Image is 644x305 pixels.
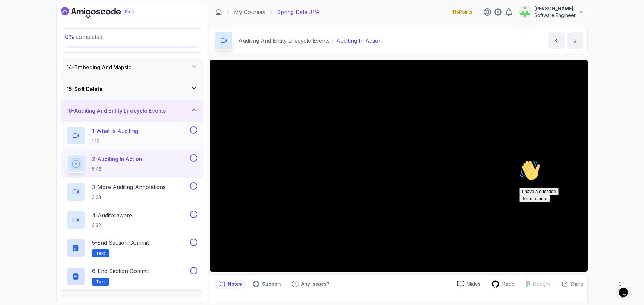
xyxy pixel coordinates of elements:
button: 15-Soft Delete [61,78,203,100]
img: user profile image [519,6,531,18]
iframe: chat widget [616,278,637,298]
iframe: chat widget [517,157,637,275]
p: Share [570,281,583,287]
button: Share [556,281,583,287]
p: Slides [467,281,480,287]
button: 16-Auditing And Entity Lifecycle Events [61,100,203,122]
p: 3:28 [92,194,166,201]
h3: 15 - Soft Delete [66,85,103,93]
p: 1 - What Is Auditing [92,127,138,135]
button: 3-More Auditing Annotations3:28 [66,182,197,201]
button: 6-End Section CommitText [66,267,197,286]
a: Dashboard [61,7,149,18]
p: 2 - Auditing In Action [92,155,142,163]
p: 2:32 [92,222,132,229]
button: 2-Auditing In Action5:48 [66,154,197,173]
p: 1:10 [92,138,138,144]
p: Repo [502,281,515,287]
span: Text [96,251,105,256]
p: [PERSON_NAME] [534,5,576,12]
button: notes button [214,279,246,289]
button: Tell me more [3,38,34,45]
p: Auditing And Entity Lifecycle Events [238,36,330,45]
p: 3 - More Auditing Annotations [92,183,166,191]
button: Feedback button [288,279,333,289]
p: 415 Points [451,9,472,15]
p: 5 - End Section Commit [92,239,149,247]
a: Slides [451,281,486,288]
p: Designs [533,281,551,287]
a: My Courses [234,8,265,16]
span: 0 % [65,33,74,40]
p: Auditing In Action [336,36,382,45]
h3: 14 - Embeding And Mapsid [66,63,132,71]
button: Support button [249,279,285,289]
p: Any issues? [301,281,329,287]
a: Repo [486,280,520,288]
h3: 16 - Auditing And Entity Lifecycle Events [66,107,166,115]
a: Dashboard [215,9,222,15]
span: Hi! How can we help? [3,20,66,25]
button: previous content [548,32,565,49]
button: I have a question [3,31,42,38]
p: Software Engineer [534,12,576,19]
button: 4-Auditoraware2:32 [66,211,197,229]
button: user profile image[PERSON_NAME]Software Engineer [518,5,585,19]
p: Spring Data JPA [277,8,320,16]
p: 5:48 [92,166,142,172]
div: 👋Hi! How can we help?I have a questionTell me more [3,3,123,45]
iframe: 2 - Auditing In Action [210,60,588,272]
button: next content [567,32,583,49]
p: Notes [228,281,242,287]
button: 14-Embeding And Mapsid [61,57,203,78]
p: Support [262,281,281,287]
p: 4 - Auditoraware [92,211,132,219]
span: Text [96,279,105,284]
button: 5-End Section CommitText [66,239,197,257]
span: completed [65,33,102,40]
p: 6 - End Section Commit [92,267,149,275]
button: 1-What Is Auditing1:10 [66,126,197,145]
img: :wave: [3,3,24,24]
